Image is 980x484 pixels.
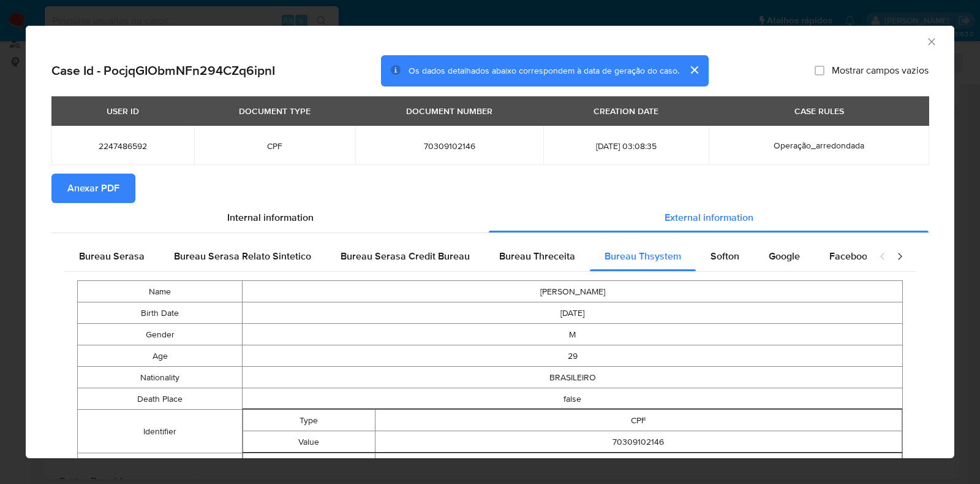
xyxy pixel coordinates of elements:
[174,249,311,263] span: Bureau Serasa Relato Sintetico
[243,388,903,410] td: false
[243,324,903,345] td: M
[51,63,275,79] h2: Case Id - PocjqGIObmNFn294CZq6ipnI
[26,26,954,458] div: closure-recommendation-modal
[832,64,929,77] span: Mostrar campos vazios
[78,345,243,367] td: Age
[78,410,243,453] td: Identifier
[679,55,709,85] button: cerrar
[51,174,135,203] button: Anexar PDF
[925,36,937,47] button: Fechar a janela
[78,388,243,410] td: Death Place
[209,140,341,152] span: CPF
[375,431,902,453] td: 70309102146
[665,210,753,225] span: External information
[67,175,119,202] span: Anexar PDF
[66,140,179,152] span: 2247486592
[232,101,318,121] div: DOCUMENT TYPE
[769,249,800,263] span: Google
[243,345,903,367] td: 29
[99,101,146,121] div: USER ID
[341,249,470,263] span: Bureau Serasa Credit Bureau
[243,367,903,388] td: BRASILEIRO
[78,302,243,324] td: Birth Date
[243,281,903,302] td: [PERSON_NAME]
[78,281,243,302] td: Name
[64,242,867,271] div: Detailed external info
[499,249,575,263] span: Bureau Threceita
[409,64,679,77] span: Os dados detalhados abaixo correspondem à data de geração do caso.
[774,139,864,152] span: Operação_arredondada
[399,101,500,121] div: DOCUMENT NUMBER
[243,302,903,324] td: [DATE]
[243,431,375,453] td: Value
[605,249,681,263] span: Bureau Thsystem
[51,203,929,232] div: Detailed info
[78,367,243,388] td: Nationality
[227,210,314,225] span: Internal information
[78,324,243,345] td: Gender
[243,410,375,431] td: Type
[586,101,666,121] div: CREATION DATE
[558,140,694,152] span: [DATE] 03:08:35
[829,249,872,263] span: Facebook
[243,453,375,475] td: Type
[375,410,902,431] td: CPF
[815,66,824,75] input: Mostrar campos vazios
[375,453,902,475] td: PIS
[787,101,851,121] div: CASE RULES
[370,140,529,152] span: 70309102146
[79,249,145,263] span: Bureau Serasa
[710,249,739,263] span: Softon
